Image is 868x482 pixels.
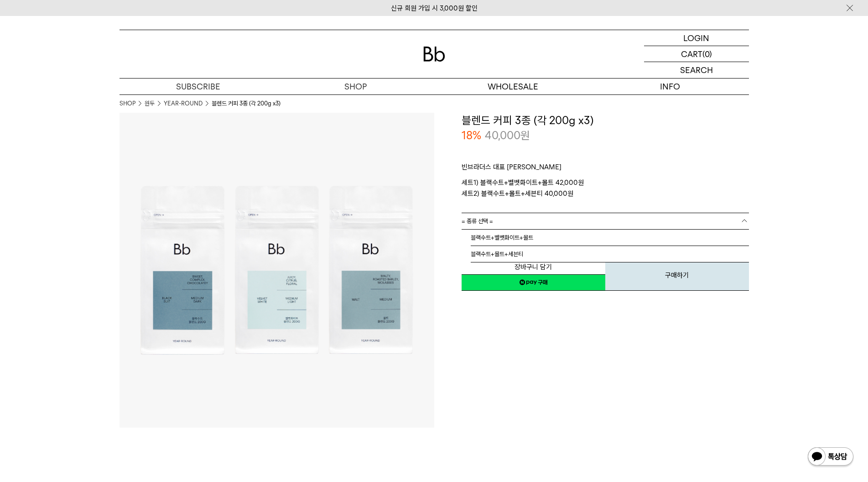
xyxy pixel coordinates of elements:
a: LOGIN [644,30,749,46]
a: 새창 [462,274,605,291]
li: 블렌드 커피 3종 (각 200g x3) [212,99,281,108]
p: 18% [462,128,481,143]
a: CART (0) [644,46,749,62]
p: CART [681,46,702,62]
li: 블랙수트+벨벳화이트+몰트 [471,230,749,246]
img: 로고 [423,47,445,62]
p: INFO [592,79,749,94]
p: 40,000 [485,128,530,143]
a: 신규 회원 가입 시 3,000원 할인 [391,4,478,12]
p: LOGIN [683,30,709,46]
p: SEARCH [680,62,713,78]
img: 카카오톡 채널 1:1 채팅 버튼 [807,446,854,468]
li: 블랙수트+몰트+세븐티 [471,246,749,262]
img: 블렌드 커피 3종 (각 200g x3) [120,113,434,428]
h3: 블렌드 커피 3종 (각 200g x3) [462,113,749,128]
button: 구매하기 [605,259,749,291]
a: SHOP [277,79,434,94]
a: 원두 [145,99,155,108]
button: 장바구니 담기 [462,259,605,275]
p: 빈브라더스 대표 [PERSON_NAME] [462,162,749,177]
span: 원 [520,129,530,142]
span: = 종류 선택 = [462,213,493,229]
p: (0) [702,46,712,62]
a: YEAR-ROUND [164,99,203,108]
p: WHOLESALE [434,79,592,94]
a: SUBSCRIBE [120,79,277,94]
a: SHOP [120,99,135,108]
p: 세트1) 블랙수트+벨벳화이트+몰트 42,000원 세트2) 블랙수트+몰트+세븐티 40,000원 [462,177,749,199]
